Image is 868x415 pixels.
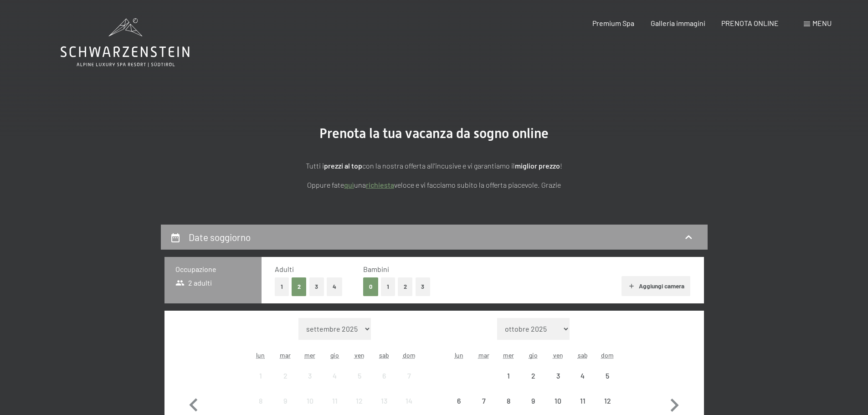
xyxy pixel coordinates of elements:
button: Aggiungi camera [621,276,690,296]
div: 1 [497,372,520,395]
a: richiesta [366,180,394,189]
strong: prezzi al top [324,161,362,170]
div: 7 [397,372,420,395]
div: Fri Oct 10 2025 [545,389,570,413]
div: arrivo/check-in non effettuabile [396,364,421,388]
div: arrivo/check-in non effettuabile [298,389,322,413]
h2: Date soggiorno [189,231,251,243]
a: quì [344,180,354,189]
button: 2 [292,277,307,296]
div: arrivo/check-in non effettuabile [323,389,347,413]
div: arrivo/check-in non effettuabile [273,389,298,413]
div: Wed Oct 01 2025 [496,364,521,388]
div: Sat Oct 04 2025 [570,364,595,388]
div: arrivo/check-in non effettuabile [347,389,372,413]
div: arrivo/check-in non effettuabile [595,364,620,388]
div: arrivo/check-in non effettuabile [372,389,396,413]
span: Bambini [363,265,389,273]
abbr: mercoledì [503,351,514,359]
p: Tutti i con la nostra offerta all'incusive e vi garantiamo il ! [206,160,662,172]
div: arrivo/check-in non effettuabile [595,389,620,413]
div: 3 [546,372,569,395]
span: Adulti [275,265,294,273]
div: Thu Sep 11 2025 [323,389,347,413]
div: 4 [324,372,346,395]
div: arrivo/check-in non effettuabile [372,364,396,388]
div: arrivo/check-in non effettuabile [298,364,322,388]
div: arrivo/check-in non effettuabile [521,389,545,413]
div: arrivo/check-in non effettuabile [570,364,595,388]
abbr: venerdì [553,351,563,359]
abbr: giovedì [330,351,339,359]
div: Fri Sep 05 2025 [347,364,372,388]
abbr: mercoledì [304,351,315,359]
div: arrivo/check-in non effettuabile [347,364,372,388]
button: 4 [327,277,342,296]
a: Premium Spa [592,19,634,27]
div: arrivo/check-in non effettuabile [248,364,273,388]
div: 4 [571,372,594,395]
abbr: sabato [379,351,389,359]
span: Prenota la tua vacanza da sogno online [319,125,549,141]
div: Sun Sep 14 2025 [396,389,421,413]
div: Thu Oct 09 2025 [521,389,545,413]
div: arrivo/check-in non effettuabile [496,364,521,388]
div: Thu Oct 02 2025 [521,364,545,388]
button: 2 [398,277,413,296]
div: Wed Sep 10 2025 [298,389,322,413]
div: arrivo/check-in non effettuabile [323,364,347,388]
a: Galleria immagini [651,19,705,27]
div: 1 [249,372,272,395]
div: arrivo/check-in non effettuabile [396,389,421,413]
p: Oppure fate una veloce e vi facciamo subito la offerta piacevole. Grazie [206,179,662,191]
abbr: giovedì [529,351,538,359]
div: 5 [348,372,371,395]
div: Tue Sep 02 2025 [273,364,298,388]
abbr: martedì [478,351,489,359]
div: Sat Sep 06 2025 [372,364,396,388]
div: arrivo/check-in non effettuabile [496,389,521,413]
div: arrivo/check-in non effettuabile [521,364,545,388]
div: arrivo/check-in non effettuabile [545,364,570,388]
h3: Occupazione [175,264,251,274]
div: arrivo/check-in non effettuabile [273,364,298,388]
div: Sun Sep 07 2025 [396,364,421,388]
div: arrivo/check-in non effettuabile [472,389,496,413]
div: Fri Oct 03 2025 [545,364,570,388]
div: 5 [596,372,619,395]
abbr: sabato [578,351,588,359]
div: arrivo/check-in non effettuabile [248,389,273,413]
div: Sat Oct 11 2025 [570,389,595,413]
div: 3 [298,372,321,395]
div: Wed Oct 08 2025 [496,389,521,413]
div: Mon Sep 08 2025 [248,389,273,413]
div: Tue Oct 07 2025 [472,389,496,413]
a: PRENOTA ONLINE [721,19,779,27]
button: 3 [416,277,431,296]
div: 2 [274,372,297,395]
div: Sat Sep 13 2025 [372,389,396,413]
abbr: lunedì [256,351,265,359]
div: Wed Sep 03 2025 [298,364,322,388]
div: 2 [522,372,544,395]
strong: miglior prezzo [515,161,560,170]
div: arrivo/check-in non effettuabile [570,389,595,413]
button: 0 [363,277,378,296]
div: 6 [373,372,395,395]
div: Sun Oct 12 2025 [595,389,620,413]
button: 1 [381,277,395,296]
div: Tue Sep 09 2025 [273,389,298,413]
abbr: domenica [403,351,416,359]
div: Mon Sep 01 2025 [248,364,273,388]
span: 2 adulti [175,278,212,288]
div: Fri Sep 12 2025 [347,389,372,413]
div: Sun Oct 05 2025 [595,364,620,388]
button: 1 [275,277,289,296]
div: arrivo/check-in non effettuabile [545,389,570,413]
abbr: martedì [280,351,291,359]
div: Thu Sep 04 2025 [323,364,347,388]
div: arrivo/check-in non effettuabile [447,389,471,413]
